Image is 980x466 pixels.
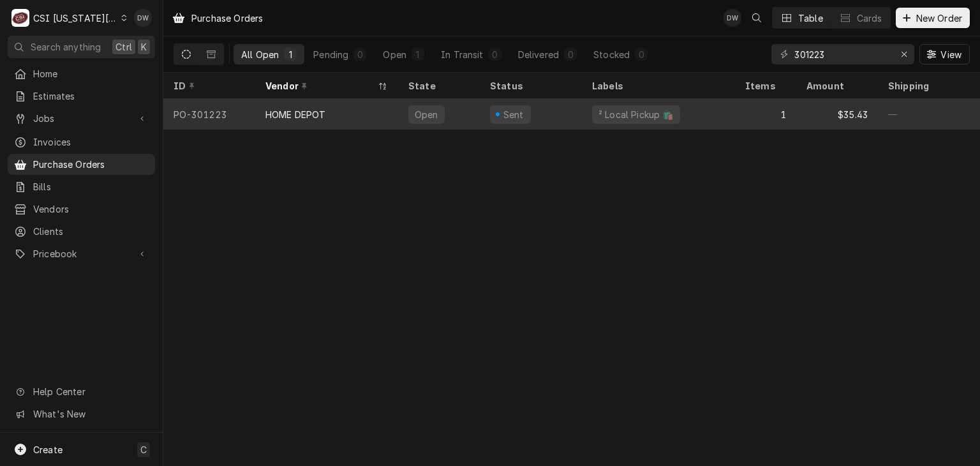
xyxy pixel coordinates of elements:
div: $35.43 [796,99,878,130]
span: Vendors [33,202,149,216]
a: Estimates [8,86,155,107]
button: View [919,44,970,64]
div: CSI [US_STATE][GEOGRAPHIC_DATA] [33,11,117,25]
div: ² Local Pickup 🛍️ [597,108,675,121]
div: 0 [637,48,645,61]
div: In Transit [441,48,484,61]
div: DW [134,9,152,27]
span: What's New [33,407,147,421]
a: Home [8,63,155,84]
a: Go to What's New [8,403,155,425]
span: Estimates [33,89,149,103]
div: 1 [286,48,294,61]
div: Amount [806,79,865,93]
button: New Order [896,8,970,28]
div: Pending [313,48,348,61]
div: Table [798,11,823,25]
span: Bills [33,180,149,193]
input: Keyword search [794,44,890,64]
a: Go to Jobs [8,108,155,129]
span: Home [33,67,149,80]
div: Vendor [265,79,375,93]
a: Bills [8,176,155,197]
span: Jobs [33,112,130,125]
div: ID [174,79,242,93]
span: K [141,40,147,54]
button: Erase input [894,44,914,64]
a: Clients [8,221,155,242]
div: State [408,79,470,93]
div: HOME DEPOT [265,108,326,121]
span: View [938,48,964,61]
span: Create [33,444,63,455]
div: 1 [414,48,422,61]
div: DW [724,9,741,27]
div: Open [383,48,406,61]
div: Cards [857,11,882,25]
div: 0 [491,48,499,61]
button: Search anythingCtrlK [8,36,155,58]
span: Help Center [33,385,147,398]
div: CSI Kansas City's Avatar [11,9,29,27]
a: Vendors [8,199,155,220]
div: All Open [241,48,279,61]
div: Status [490,79,569,93]
a: Invoices [8,132,155,153]
div: 0 [567,48,574,61]
span: C [140,443,147,456]
div: Sent [501,108,526,121]
button: Open search [746,8,767,28]
span: Invoices [33,135,149,149]
a: Go to Help Center [8,381,155,402]
div: Dyane Weber's Avatar [724,9,741,27]
a: Purchase Orders [8,154,155,175]
div: 1 [735,99,796,130]
span: Purchase Orders [33,158,149,171]
div: Open [413,108,440,121]
span: Clients [33,225,149,238]
div: Delivered [518,48,559,61]
a: Go to Pricebook [8,243,155,264]
span: Pricebook [33,247,130,260]
div: Dyane Weber's Avatar [134,9,152,27]
div: Stocked [593,48,630,61]
div: Items [745,79,783,93]
div: PO-301223 [163,99,255,130]
div: C [11,9,29,27]
span: Search anything [31,40,101,54]
div: 0 [356,48,364,61]
span: Ctrl [115,40,132,54]
span: New Order [914,11,965,25]
div: Labels [592,79,725,93]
